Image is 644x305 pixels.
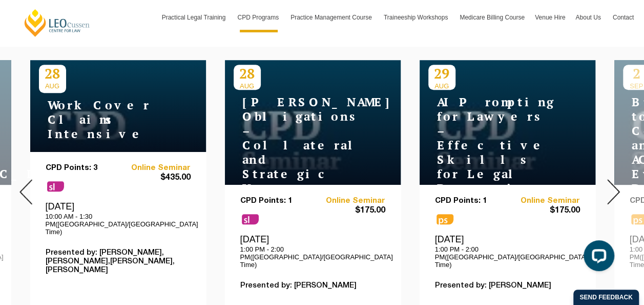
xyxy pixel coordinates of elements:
[46,201,191,236] div: [DATE]
[234,95,362,196] h4: [PERSON_NAME] Obligations – Collateral and Strategic Uses
[118,173,191,183] span: $435.00
[379,3,454,32] a: Traineeship Workshops
[46,164,118,173] p: CPD Points: 3
[435,245,580,269] p: 1:00 PM - 2:00 PM([GEOGRAPHIC_DATA]/[GEOGRAPHIC_DATA] Time)
[608,3,639,32] a: Contact
[507,197,580,205] a: Online Seminar
[435,197,508,205] p: CPD Points: 1
[46,249,191,275] p: Presented by: [PERSON_NAME],[PERSON_NAME],[PERSON_NAME],[PERSON_NAME]
[428,82,455,90] span: AUG
[23,8,91,37] a: [PERSON_NAME] Centre for Law
[575,236,618,279] iframe: LiveChat chat widget
[234,82,261,90] span: AUG
[47,181,64,192] span: sl
[285,3,379,32] a: Practice Management Course
[507,205,580,216] span: $175.00
[39,65,66,82] p: 28
[313,205,385,216] span: $175.00
[435,281,580,290] p: Presented by: [PERSON_NAME]
[232,3,285,32] a: CPD Programs
[240,281,385,290] p: Presented by: [PERSON_NAME]
[313,197,385,205] a: Online Seminar
[428,95,556,196] h4: AI Prompting for Lawyers – Effective Skills for Legal Practice
[530,3,570,32] a: Venue Hire
[607,179,620,204] img: Next
[19,179,32,204] img: Prev
[454,3,530,32] a: Medicare Billing Course
[240,234,385,269] div: [DATE]
[570,3,607,32] a: About Us
[234,65,261,82] p: 28
[240,245,385,269] p: 1:00 PM - 2:00 PM([GEOGRAPHIC_DATA]/[GEOGRAPHIC_DATA] Time)
[428,65,455,82] p: 29
[39,98,167,141] h4: WorkCover Claims Intensive
[437,214,453,224] span: ps
[46,213,191,236] p: 10:00 AM - 1:30 PM([GEOGRAPHIC_DATA]/[GEOGRAPHIC_DATA] Time)
[118,164,191,173] a: Online Seminar
[242,214,259,224] span: sl
[435,234,580,269] div: [DATE]
[39,82,66,90] span: AUG
[240,197,313,205] p: CPD Points: 1
[157,3,233,32] a: Practical Legal Training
